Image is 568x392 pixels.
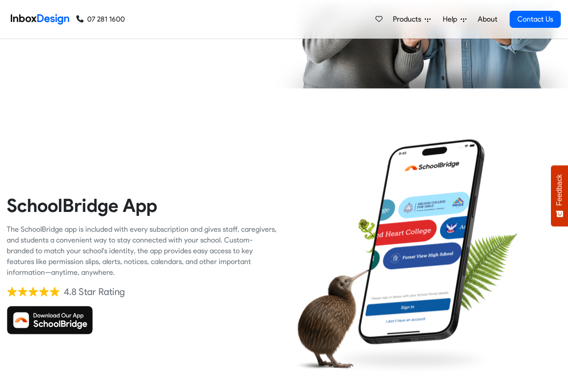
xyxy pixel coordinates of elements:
[64,285,125,299] div: 4.8 Star Rating
[76,14,125,25] a: 07 281 1600
[389,10,434,28] a: Products
[510,11,561,28] a: Contact Us
[327,342,493,378] img: shadow.png
[7,224,277,278] div: The SchoolBridge app is included with every subscription and gives staff, caregivers, and student...
[551,165,568,226] button: Feedback - Show survey
[439,10,470,28] a: Help
[555,174,564,206] span: Feedback
[7,306,93,335] img: Download SchoolBridge App
[475,10,500,28] a: About
[393,14,425,25] span: Products
[349,138,494,345] img: phone.png
[291,268,369,374] img: kiwi_bird.png
[443,14,461,25] span: Help
[7,194,277,217] heading: SchoolBridge App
